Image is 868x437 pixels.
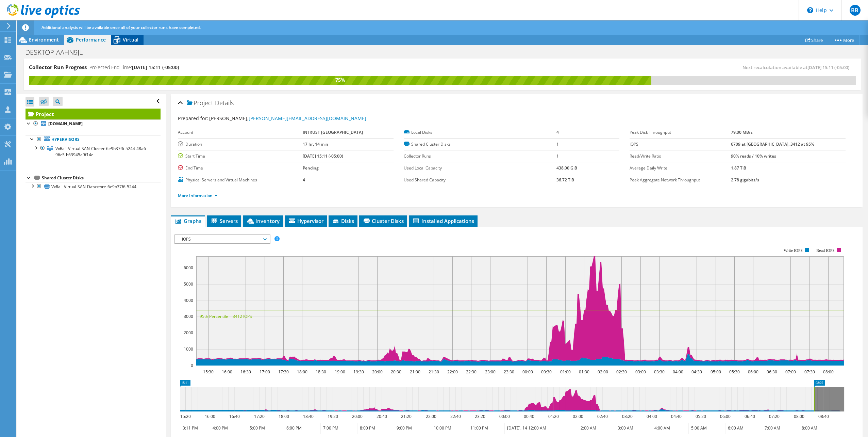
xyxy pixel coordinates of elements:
[26,119,161,128] a: [DOMAIN_NAME]
[503,369,514,375] text: 23:30
[178,153,303,160] label: Start Time
[315,369,326,375] text: 18:30
[41,25,201,30] span: Additional analysis will be available once all of your collector runs have completed.
[29,36,59,43] span: Environment
[630,141,731,148] label: IOPS
[447,369,457,375] text: 22:00
[123,36,138,43] span: Virtual
[556,141,559,147] b: 1
[731,153,776,159] b: 90% reads / 10% writes
[766,369,777,375] text: 06:30
[784,248,803,253] text: Write IOPS
[174,217,201,224] span: Graphs
[249,115,366,122] a: [PERSON_NAME][EMAIL_ADDRESS][DOMAIN_NAME]
[132,64,179,70] span: [DATE] 15:11 (-05:00)
[630,153,731,160] label: Read/Write Ratio
[211,217,238,224] span: Servers
[303,141,328,147] b: 17 hr, 14 min
[303,177,305,183] b: 4
[303,414,313,419] text: 18:40
[695,414,706,419] text: 05:20
[748,369,758,375] text: 06:00
[404,141,556,148] label: Shared Cluster Disks
[55,146,147,158] span: VxRail-Virtual-SAN-Cluster-6e9b37f6-5244-48a6-96c5-b63945a9f14c
[327,414,338,419] text: 19:20
[187,100,213,107] span: Project
[240,369,251,375] text: 16:30
[180,414,190,419] text: 15:20
[466,369,476,375] text: 22:30
[334,369,345,375] text: 19:00
[850,5,861,16] span: BB
[178,115,208,122] label: Prepared for:
[731,141,814,147] b: 6709 at [GEOGRAPHIC_DATA], 3412 at 95%
[179,235,266,243] span: IOPS
[204,414,215,419] text: 16:00
[523,414,534,419] text: 00:40
[742,64,853,70] span: Next recalculation available at
[499,414,510,419] text: 00:00
[807,7,813,13] svg: \n
[646,414,657,419] text: 04:00
[635,369,646,375] text: 03:00
[807,64,849,70] span: [DATE] 15:11 (-05:00)
[209,115,366,122] span: [PERSON_NAME],
[731,129,753,135] b: 79.00 MB/s
[522,369,533,375] text: 00:00
[616,369,627,375] text: 02:30
[556,165,577,171] b: 438.00 GiB
[630,165,731,172] label: Average Daily Write
[278,414,289,419] text: 18:00
[828,35,859,45] a: More
[288,217,323,224] span: Hypervisor
[390,369,401,375] text: 20:30
[579,369,589,375] text: 01:30
[26,135,161,144] a: Hypervisors
[29,76,651,84] div: 75%
[450,414,461,419] text: 22:40
[178,193,218,198] a: More Information
[200,313,252,319] text: 95th Percentile = 3412 IOPS
[785,369,796,375] text: 07:00
[541,369,551,375] text: 00:30
[744,414,755,419] text: 06:40
[376,414,387,419] text: 20:40
[823,369,833,375] text: 08:00
[184,313,193,319] text: 3000
[425,414,436,419] text: 22:00
[720,414,730,419] text: 06:00
[404,129,556,136] label: Local Disks
[215,99,234,107] span: Details
[22,49,93,56] h1: DESKTOP-AAHN9JL
[303,153,343,159] b: [DATE] 15:11 (-05:00)
[26,144,161,159] a: VxRail-Virtual-SAN-Cluster-6e9b37f6-5244-48a6-96c5-b63945a9f14c
[26,109,161,119] a: Project
[76,36,106,43] span: Performance
[404,153,556,160] label: Collector Runs
[278,369,288,375] text: 17:30
[597,369,608,375] text: 02:00
[800,35,828,45] a: Share
[246,217,280,224] span: Inventory
[729,369,739,375] text: 05:30
[816,248,835,253] text: Read IOPS
[297,369,307,375] text: 18:00
[221,369,232,375] text: 16:00
[48,121,83,127] b: [DOMAIN_NAME]
[353,369,364,375] text: 19:30
[412,217,474,224] span: Installed Applications
[804,369,815,375] text: 07:30
[671,414,681,419] text: 04:40
[42,174,161,182] div: Shared Cluster Disks
[332,217,354,224] span: Disks
[404,177,556,183] label: Used Shared Capacity
[184,281,193,287] text: 5000
[404,165,556,172] label: Used Local Capacity
[184,330,193,336] text: 2000
[410,369,420,375] text: 21:00
[363,217,404,224] span: Cluster Disks
[372,369,382,375] text: 20:00
[26,182,161,191] a: VxRail-Virtual-SAN-Datastore-6e9b37f6-5244
[731,177,759,183] b: 2.78 gigabits/s
[630,177,731,183] label: Peak Aggregate Network Throughput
